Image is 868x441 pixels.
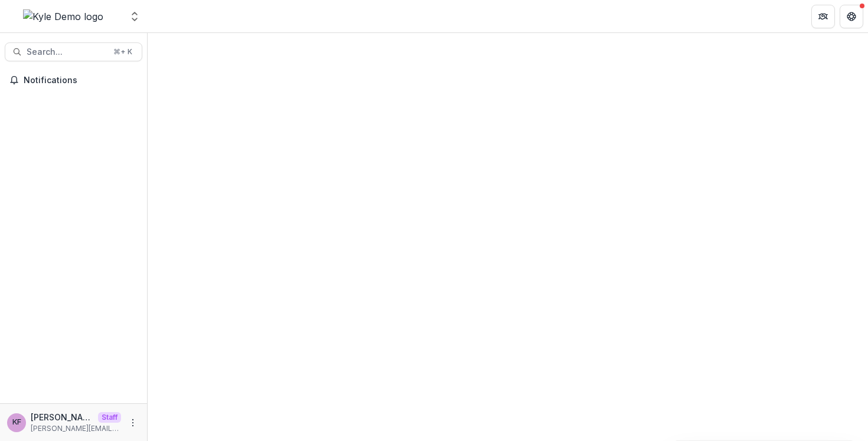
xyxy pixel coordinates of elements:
button: Get Help [840,5,863,28]
div: ⌘ + K [111,45,135,58]
button: Partners [811,5,835,28]
p: [PERSON_NAME][EMAIL_ADDRESS][DOMAIN_NAME] [31,423,121,434]
p: Staff [98,412,121,423]
p: [PERSON_NAME] [31,411,93,423]
button: Notifications [5,71,142,90]
span: Search... [27,47,106,57]
button: More [126,416,140,430]
button: Open entity switcher [126,5,143,28]
button: Search... [5,42,142,61]
div: Kyle Ford [12,419,21,426]
img: Kyle Demo logo [23,9,103,24]
nav: breadcrumb [152,8,203,25]
span: Notifications [24,75,138,85]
